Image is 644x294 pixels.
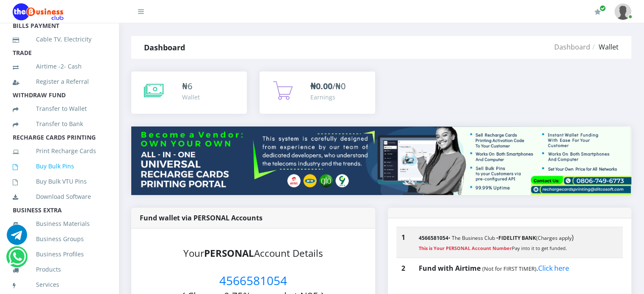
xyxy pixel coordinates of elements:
[396,227,414,258] th: 1
[144,42,185,52] strong: Dashboard
[182,80,200,93] div: ₦
[131,71,247,114] a: ₦6 Wallet
[13,172,106,191] a: Buy Bulk VTU Pins
[310,80,345,92] span: /₦0
[13,187,106,206] a: Download Software
[13,245,106,264] a: Business Profiles
[13,141,106,161] a: Print Recharge Cards
[13,57,106,76] a: Airtime -2- Cash
[13,72,106,91] a: Register a Referral
[13,229,106,249] a: Business Groups
[310,93,345,102] div: Earnings
[614,3,631,20] img: User
[594,8,601,15] i: Renew/Upgrade Subscription
[13,157,106,176] a: Buy Bulk Pins
[310,80,332,92] b: ₦0.00
[188,80,192,92] span: 6
[13,30,106,49] a: Cable TV, Electricity
[498,234,536,242] b: FIDELITY BANK
[131,126,631,195] img: multitenant_rcp.png
[554,42,590,52] a: Dashboard
[482,265,536,272] small: (Not for FIRST TIMER)
[204,247,254,260] b: PERSONAL
[419,234,448,242] b: 4566581054
[414,227,623,258] td: )
[13,114,106,134] a: Transfer to Bank
[13,260,106,279] a: Products
[7,231,27,245] a: Chat for support
[219,272,287,289] span: 4566581054
[183,247,323,260] small: Your Account Details
[140,213,263,223] strong: Fund wallet via PERSONAL Accounts
[182,93,200,102] div: Wallet
[419,234,572,242] small: • The Business Club • (Charges apply
[419,264,481,273] b: Fund with Airtime
[8,253,26,267] a: Chat for support
[260,71,375,114] a: ₦0.00/₦0 Earnings
[590,42,619,52] li: Wallet
[13,3,64,20] img: Logo
[538,264,569,273] a: Click here
[396,258,414,279] th: 2
[600,5,606,11] span: Renew/Upgrade Subscription
[419,245,567,251] small: Pay into it to get funded.
[13,214,106,234] a: Business Materials
[13,99,106,118] a: Transfer to Wallet
[414,258,623,279] td: .
[419,245,512,251] strong: This is Your PERSONAL Account Number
